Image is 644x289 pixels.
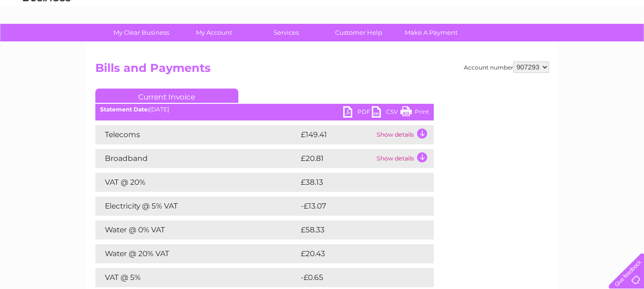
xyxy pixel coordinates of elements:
[500,40,521,48] a: Energy
[298,125,374,144] td: £149.41
[374,125,434,144] td: Show details
[95,125,298,144] td: Telecoms
[298,149,374,168] td: £20.81
[343,106,372,120] a: PDF
[527,40,555,48] a: Telecoms
[392,24,470,41] a: Make A Payment
[298,268,414,287] td: -£0.65
[174,24,253,41] a: My Account
[95,268,298,287] td: VAT @ 5%
[298,220,414,239] td: £58.33
[100,106,149,113] b: Statement Date:
[464,61,549,73] div: Account number
[95,89,238,103] a: Current Invoice
[476,40,494,48] a: Water
[464,5,530,17] a: 0333 014 3131
[95,61,549,80] h2: Bills and Payments
[95,197,298,216] td: Electricity @ 5% VAT
[95,106,434,113] div: [DATE]
[400,106,429,120] a: Print
[581,40,604,48] a: Contact
[613,40,635,48] a: Log out
[374,149,434,168] td: Show details
[298,173,414,192] td: £38.13
[22,25,71,54] img: logo.png
[247,24,326,41] a: Services
[95,149,298,168] td: Broadband
[561,40,575,48] a: Blog
[372,106,400,120] a: CSV
[319,24,398,41] a: Customer Help
[95,244,298,263] td: Water @ 20% VAT
[298,197,415,216] td: -£13.07
[102,24,181,41] a: My Clear Business
[298,244,415,263] td: £20.43
[95,173,298,192] td: VAT @ 20%
[95,220,298,239] td: Water @ 0% VAT
[97,5,548,46] div: Clear Business is a trading name of Verastar Limited (registered in [GEOGRAPHIC_DATA] No. 3667643...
